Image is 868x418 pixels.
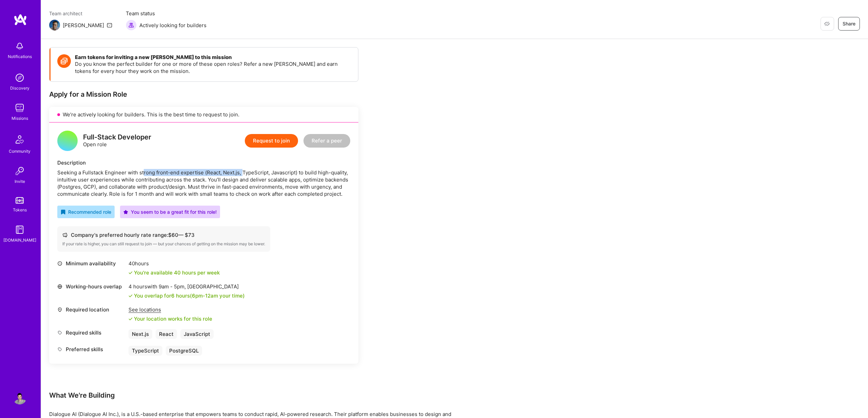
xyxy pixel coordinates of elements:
[49,20,60,31] img: Team Architect
[129,271,133,275] i: icon Check
[57,159,350,166] div: Description
[57,260,125,267] div: Minimum availability
[13,391,26,404] img: User Avatar
[13,164,26,178] img: Invite
[3,236,36,244] div: [DOMAIN_NAME]
[245,134,298,148] button: Request to join
[129,306,212,313] div: See locations
[139,22,206,29] span: Actively looking for builders
[13,206,27,213] div: Tokens
[75,54,351,60] h4: Earn tokens for inviting a new [PERSON_NAME] to this mission
[61,208,111,215] div: Recommended role
[13,71,26,84] img: discovery
[129,315,212,322] div: Your location works for this role
[62,231,265,239] div: Company's preferred hourly rate range: $ 60 — $ 73
[57,283,125,290] div: Working-hours overlap
[838,17,860,31] button: Share
[57,307,62,312] i: icon Location
[57,346,125,353] div: Preferred skills
[843,20,855,27] span: Share
[57,329,125,336] div: Required skills
[13,101,26,115] img: teamwork
[129,317,133,321] i: icon Check
[126,20,137,31] img: Actively looking for builders
[12,131,28,148] img: Community
[57,54,71,68] img: Token icon
[57,330,62,335] i: icon Tag
[157,283,187,290] span: 9am - 5pm ,
[824,21,830,26] i: icon EyeClosed
[166,346,202,356] div: PostgreSQL
[83,134,151,141] div: Full-Stack Developer
[75,60,351,75] p: Do you know the perfect builder for one or more of these open roles? Refer a new [PERSON_NAME] an...
[129,346,162,356] div: TypeScript
[123,208,217,215] div: You seem to be a great fit for this role!
[49,391,456,400] div: What We're Building
[63,22,104,29] div: [PERSON_NAME]
[10,84,29,92] div: Discovery
[49,107,358,122] div: We’re actively looking for builders. This is the best time to request to join.
[123,210,128,214] i: icon PurpleStar
[13,223,26,236] img: guide book
[192,292,218,299] span: 6pm - 12am
[16,197,24,204] img: tokens
[129,329,152,339] div: Next.js
[83,134,151,148] div: Open role
[62,232,67,237] i: icon Cash
[8,53,32,60] div: Notifications
[57,261,62,266] i: icon Clock
[12,115,28,122] div: Missions
[129,283,245,290] div: 4 hours with [GEOGRAPHIC_DATA]
[61,210,65,214] i: icon RecommendedBadge
[180,329,214,339] div: JavaScript
[57,306,125,313] div: Required location
[57,347,62,352] i: icon Tag
[107,22,112,28] i: icon Mail
[129,294,133,298] i: icon Check
[129,269,220,276] div: You're available 40 hours per week
[15,178,25,185] div: Invite
[303,134,350,148] button: Refer a peer
[57,169,350,197] div: Seeking a Fullstack Engineer with strong front-end expertise (React, Next.js, TypeScript, Javascr...
[49,10,112,17] span: Team architect
[13,39,26,53] img: bell
[49,90,358,99] div: Apply for a Mission Role
[11,391,28,404] a: User Avatar
[14,14,27,26] img: logo
[9,148,31,155] div: Community
[134,292,245,299] div: You overlap for 6 hours ( your time)
[156,329,177,339] div: React
[129,260,220,267] div: 40 hours
[126,10,206,17] span: Team status
[57,284,62,289] i: icon World
[62,241,265,247] div: If your rate is higher, you can still request to join — but your chances of getting on the missio...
